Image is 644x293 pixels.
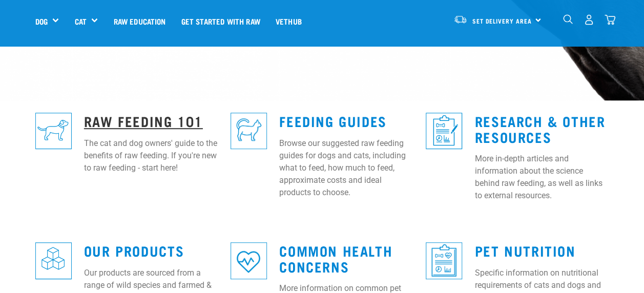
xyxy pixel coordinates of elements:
[426,242,462,279] img: re-icons-healthcheck3-sq-blue.png
[106,1,173,41] a: Raw Education
[584,14,594,25] img: user.png
[84,117,203,124] a: Raw Feeding 101
[426,113,462,149] img: re-icons-healthcheck1-sq-blue.png
[279,246,392,270] a: Common Health Concerns
[563,14,573,24] img: home-icon-1@2x.png
[474,153,609,202] p: More in-depth articles and information about the science behind raw feeding, as well as links to ...
[279,137,413,199] p: Browse our suggested raw feeding guides for dogs and cats, including what to feed, how much to fe...
[84,137,218,174] p: The cat and dog owners' guide to the benefits of raw feeding. If you're new to raw feeding - star...
[472,19,532,23] span: Set Delivery Area
[84,246,184,254] a: Our Products
[35,15,48,27] a: Dog
[453,15,467,24] img: van-moving.png
[74,15,86,27] a: Cat
[474,117,605,140] a: Research & Other Resources
[474,246,575,254] a: Pet Nutrition
[231,113,267,149] img: re-icons-cat2-sq-blue.png
[35,113,72,149] img: re-icons-dog3-sq-blue.png
[174,1,268,41] a: Get started with Raw
[268,1,309,41] a: Vethub
[35,242,72,279] img: re-icons-cubes2-sq-blue.png
[605,14,615,25] img: home-icon@2x.png
[231,242,267,279] img: re-icons-heart-sq-blue.png
[279,117,386,124] a: Feeding Guides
